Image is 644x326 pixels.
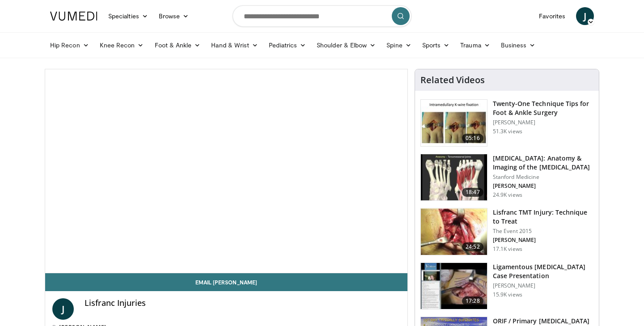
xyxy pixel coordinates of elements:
a: J [576,7,594,25]
img: VuMedi Logo [50,12,97,21]
p: Stanford Medicine [493,174,593,181]
h3: Twenty-One Technique Tips for Foot & Ankle Surgery [493,99,593,117]
a: 05:16 Twenty-One Technique Tips for Foot & Ankle Surgery [PERSON_NAME] 51.3K views [420,99,593,147]
a: 17:28 Ligamentous [MEDICAL_DATA] Case Presentation [PERSON_NAME] 15.9K views [420,262,593,310]
p: 15.9K views [493,291,522,298]
p: 24.9K views [493,191,522,199]
p: [PERSON_NAME] [493,237,593,244]
img: 184956fa-8010-450c-ab61-b39d3b62f7e2.150x105_q85_crop-smart_upscale.jpg [421,208,487,255]
a: Specialties [103,7,153,25]
a: Pediatrics [263,36,311,54]
a: Shoulder & Elbow [311,36,381,54]
a: Sports [417,36,455,54]
a: Hip Recon [45,36,94,54]
span: 24:52 [462,242,483,251]
span: 05:16 [462,134,483,143]
a: 18:47 [MEDICAL_DATA]: Anatomy & Imaging of the [MEDICAL_DATA] Stanford Medicine [PERSON_NAME] 24.... [420,154,593,201]
a: Business [496,36,541,54]
a: Trauma [455,36,496,54]
input: Search topics, interventions [233,5,411,27]
img: xX2wXF35FJtYfXNX4xMDoxOjByO_JhYE.150x105_q85_crop-smart_upscale.jpg [421,263,487,309]
h3: Lisfranc TMT Injury: Technique to Treat [493,208,593,226]
a: Foot & Ankle [149,36,206,54]
a: Email [PERSON_NAME] [45,273,407,291]
p: The Event 2015 [493,228,593,235]
a: Hand & Wrist [206,36,263,54]
img: 6702e58c-22b3-47ce-9497-b1c0ae175c4c.150x105_q85_crop-smart_upscale.jpg [421,100,487,146]
a: Spine [381,36,416,54]
p: 51.3K views [493,128,522,135]
a: J [52,298,74,320]
video-js: Video Player [45,69,407,273]
h3: [MEDICAL_DATA]: Anatomy & Imaging of the [MEDICAL_DATA] [493,154,593,172]
p: [PERSON_NAME] [493,282,593,289]
p: [PERSON_NAME] [493,119,593,126]
h3: Ligamentous [MEDICAL_DATA] Case Presentation [493,262,593,280]
h4: Lisfranc Injuries [85,298,400,308]
span: 18:47 [462,188,483,197]
h4: Related Videos [420,75,485,85]
a: 24:52 Lisfranc TMT Injury: Technique to Treat The Event 2015 [PERSON_NAME] 17.1K views [420,208,593,255]
span: 17:28 [462,296,483,305]
a: Browse [153,7,195,25]
a: Favorites [534,7,571,25]
img: cf38df8d-9b01-422e-ad42-3a0389097cd5.150x105_q85_crop-smart_upscale.jpg [421,154,487,201]
a: Knee Recon [94,36,149,54]
p: 17.1K views [493,246,522,253]
p: [PERSON_NAME] [493,182,593,190]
